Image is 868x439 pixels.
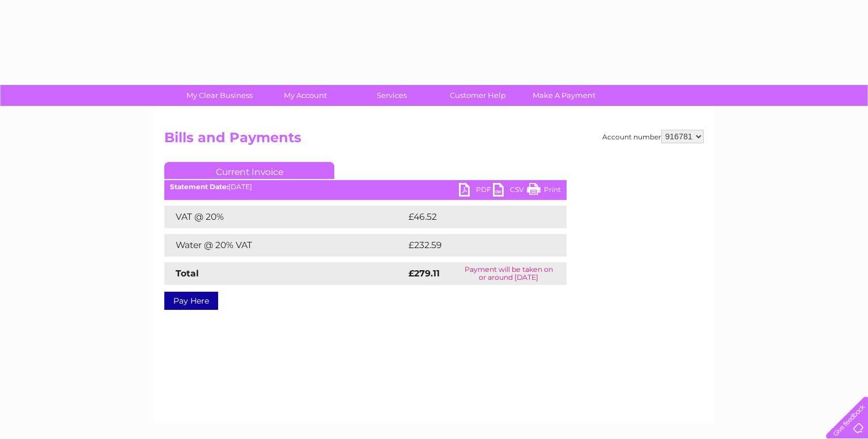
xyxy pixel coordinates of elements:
[164,183,567,191] div: [DATE]
[173,85,266,106] a: My Clear Business
[164,234,406,257] td: Water @ 20% VAT
[527,183,561,199] a: Print
[406,234,546,257] td: £232.59
[602,130,704,143] div: Account number
[459,183,493,199] a: PDF
[345,85,439,106] a: Services
[164,292,218,310] a: Pay Here
[409,268,440,279] strong: £279.11
[164,206,406,228] td: VAT @ 20%
[170,182,228,191] b: Statement Date:
[517,85,611,106] a: Make A Payment
[164,130,704,151] h2: Bills and Payments
[176,268,199,279] strong: Total
[406,206,543,228] td: £46.52
[259,85,352,106] a: My Account
[451,262,567,285] td: Payment will be taken on or around [DATE]
[164,162,334,179] a: Current Invoice
[431,85,525,106] a: Customer Help
[493,183,527,199] a: CSV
